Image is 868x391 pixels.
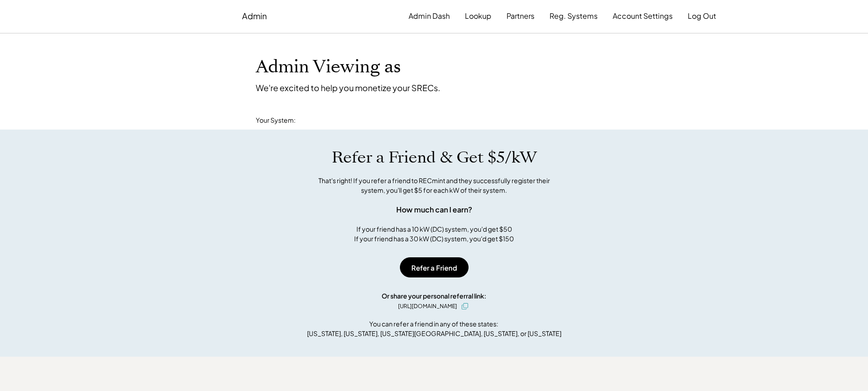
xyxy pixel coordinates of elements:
[332,148,537,167] h1: Refer a Friend & Get $5/kW
[550,7,598,25] button: Reg. Systems
[354,224,514,244] div: If your friend has a 10 kW (DC) system, you'd get $50 If your friend has a 30 kW (DC) system, you...
[688,7,716,25] button: Log Out
[507,7,534,25] button: Partners
[152,11,228,22] img: yH5BAEAAAAALAAAAAABAAEAAAIBRAA7
[307,319,561,338] div: You can refer a friend in any of these states: [US_STATE], [US_STATE], [US_STATE][GEOGRAPHIC_DATA...
[465,7,491,25] button: Lookup
[242,11,267,21] div: Admin
[459,301,470,312] button: click to copy
[409,7,450,25] button: Admin Dash
[400,257,469,277] button: Refer a Friend
[256,82,440,93] div: We're excited to help you monetize your SRECs.
[613,7,673,25] button: Account Settings
[256,116,296,125] div: Your System:
[396,204,472,215] div: How much can I earn?
[308,176,560,195] div: That's right! If you refer a friend to RECmint and they successfully register their system, you'l...
[398,302,457,310] div: [URL][DOMAIN_NAME]
[382,291,486,301] div: Or share your personal referral link:
[256,56,401,78] h1: Admin Viewing as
